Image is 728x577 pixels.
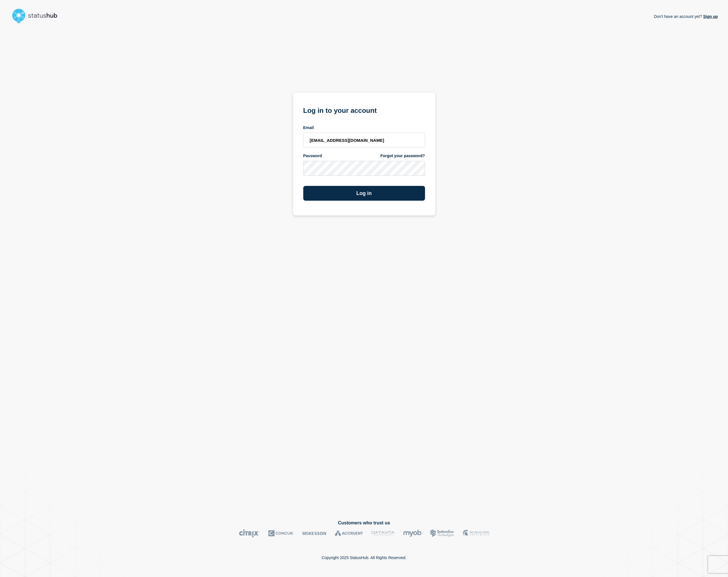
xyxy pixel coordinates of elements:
[372,529,395,537] img: DataVita logo
[303,105,425,115] h1: Log in to your account
[10,520,718,526] h2: Customers who trust us
[654,10,718,23] p: Don't have an account yet?
[303,161,425,176] input: password input
[303,153,322,159] span: Password
[239,529,260,537] img: Citrix logo
[403,529,422,537] img: myob logo
[463,529,489,537] img: MSU logo
[302,529,326,537] img: McKesson logo
[380,153,425,159] a: Forgot your password?
[303,186,425,201] button: Log in
[268,529,294,537] img: Concur logo
[430,529,454,537] img: Bottomline logo
[321,555,406,560] p: Copyright 2025 StatusHub. All Rights Reserved.
[303,133,425,148] input: email input
[335,529,363,537] img: Accruent logo
[702,14,718,19] a: Sign up
[10,7,64,25] img: StatusHub logo
[303,125,314,130] span: Email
